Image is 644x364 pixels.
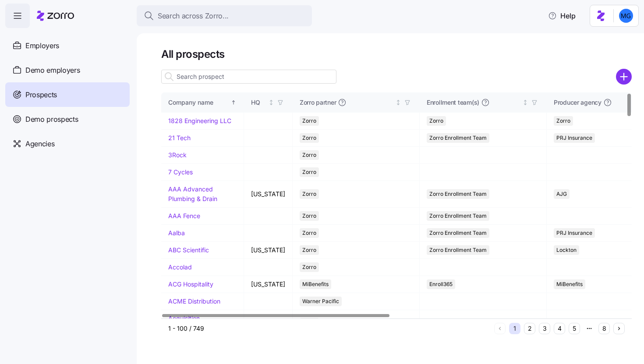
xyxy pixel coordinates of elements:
[302,262,316,272] span: Zorro
[548,11,576,21] span: Help
[5,107,130,131] a: Demo prospects
[137,5,312,26] button: Search across Zorro...
[509,323,520,334] button: 1
[168,297,220,305] a: ACME Distribution
[556,189,567,199] span: AJG
[429,245,487,255] span: Zorro Enrollment Team
[168,212,200,219] a: AAA Fence
[302,116,316,126] span: Zorro
[168,324,491,333] div: 1 - 100 / 749
[158,11,229,21] span: Search across Zorro...
[429,116,443,126] span: Zorro
[244,242,293,259] td: [US_STATE]
[302,279,329,289] span: MiBenefits
[168,246,209,254] a: ABC Scientific
[251,98,266,107] div: HQ
[293,92,420,113] th: Zorro partnerNot sorted
[168,280,213,288] a: ACG Hospitality
[5,58,130,82] a: Demo employers
[554,323,565,334] button: 4
[302,167,316,177] span: Zorro
[244,181,293,207] td: [US_STATE]
[302,189,316,199] span: Zorro
[302,133,316,143] span: Zorro
[244,276,293,293] td: [US_STATE]
[168,98,229,107] div: Company name
[5,131,130,156] a: Agencies
[429,279,453,289] span: Enroll365
[25,89,57,100] span: Prospects
[230,99,237,106] div: Sorted ascending
[429,133,487,143] span: Zorro Enrollment Team
[5,33,130,58] a: Employers
[619,9,633,23] img: 61c362f0e1d336c60eacb74ec9823875
[539,323,550,334] button: 3
[429,211,487,221] span: Zorro Enrollment Team
[168,134,191,141] a: 21 Tech
[556,133,592,143] span: PRJ Insurance
[524,323,535,334] button: 2
[161,70,336,84] input: Search prospect
[300,98,336,107] span: Zorro partner
[302,150,316,160] span: Zorro
[25,65,80,76] span: Demo employers
[168,229,185,237] a: Aalba
[5,82,130,107] a: Prospects
[302,297,339,306] span: Warner Pacific
[429,189,487,199] span: Zorro Enrollment Team
[429,228,487,238] span: Zorro Enrollment Team
[268,99,274,106] div: Not sorted
[616,69,632,85] svg: add icon
[395,99,401,106] div: Not sorted
[168,117,231,124] a: 1828 Engineering LLC
[161,92,244,113] th: Company nameSorted ascending
[556,245,577,255] span: Lockton
[168,263,192,271] a: Accolad
[302,211,316,221] span: Zorro
[556,279,583,289] span: MiBenefits
[161,47,632,61] h1: All prospects
[302,228,316,238] span: Zorro
[522,99,528,106] div: Not sorted
[25,40,59,51] span: Employers
[25,114,78,125] span: Demo prospects
[569,323,580,334] button: 5
[420,92,547,113] th: Enrollment team(s)Not sorted
[427,98,479,107] span: Enrollment team(s)
[302,245,316,255] span: Zorro
[168,168,193,176] a: 7 Cycles
[494,323,506,334] button: Previous page
[168,151,187,159] a: 3Rock
[25,138,54,149] span: Agencies
[556,228,592,238] span: PRJ Insurance
[244,92,293,113] th: HQNot sorted
[598,323,610,334] button: 8
[613,323,625,334] button: Next page
[556,116,570,126] span: Zorro
[541,7,583,25] button: Help
[168,185,217,202] a: AAA Advanced Plumbing & Drain
[554,98,602,107] span: Producer agency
